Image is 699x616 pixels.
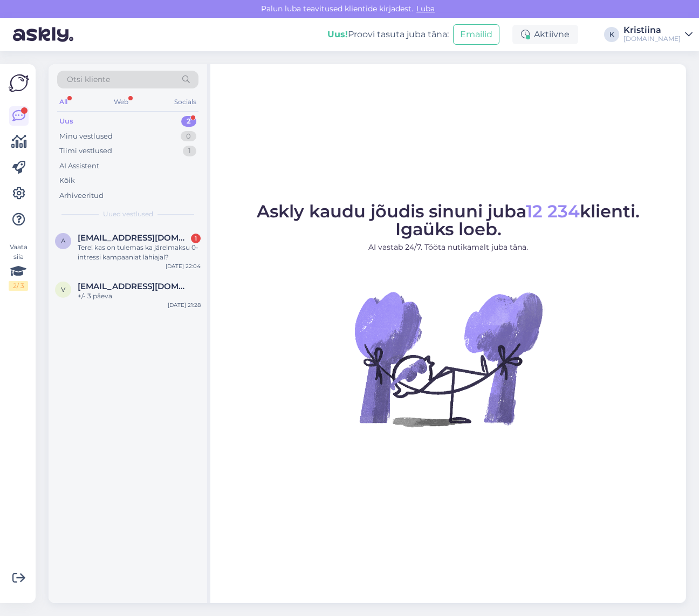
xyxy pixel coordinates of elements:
[59,175,75,186] div: Kõik
[181,131,196,142] div: 0
[78,282,190,291] span: vorontsova.vika@gmail.com
[166,262,201,270] div: [DATE] 22:04
[181,116,196,127] div: 2
[512,25,578,44] div: Aktiivne
[257,242,640,253] p: AI vastab 24/7. Tööta nutikamalt juba täna.
[183,146,196,156] div: 1
[623,26,681,35] div: Kristiina
[61,237,66,245] span: a
[327,28,449,41] div: Proovi tasuta juba täna:
[61,285,65,293] span: v
[351,262,545,456] img: No Chat active
[168,301,201,309] div: [DATE] 21:28
[78,291,201,301] div: +/- 3 päeva
[59,131,113,142] div: Minu vestlused
[9,281,28,291] div: 2 / 3
[9,73,29,93] img: Askly Logo
[67,74,110,85] span: Otsi kliente
[59,146,112,156] div: Tiimi vestlused
[9,242,28,291] div: Vaata siia
[413,4,438,13] span: Luba
[526,201,580,222] span: 12 234
[604,27,619,42] div: K
[78,233,190,243] span: argekarl@gmail.com
[59,116,73,127] div: Uus
[112,95,131,109] div: Web
[59,190,104,201] div: Arhiveeritud
[78,243,201,262] div: Tere! kas on tulemas ka järelmaksu 0-intressi kampaaniat lähiajal?
[191,234,201,243] div: 1
[453,24,499,45] button: Emailid
[103,209,153,219] span: Uued vestlused
[623,26,693,43] a: Kristiina[DOMAIN_NAME]
[327,29,348,39] b: Uus!
[623,35,681,43] div: [DOMAIN_NAME]
[57,95,70,109] div: All
[172,95,198,109] div: Socials
[59,161,99,172] div: AI Assistent
[257,201,640,239] span: Askly kaudu jõudis sinuni juba klienti. Igaüks loeb.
